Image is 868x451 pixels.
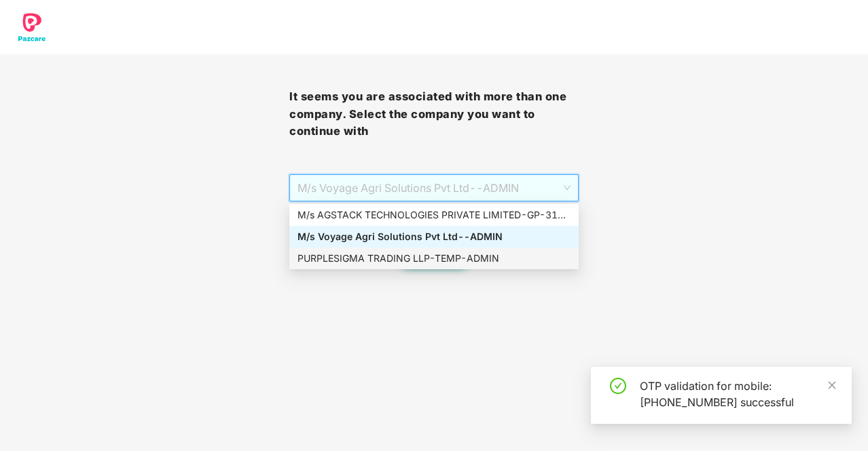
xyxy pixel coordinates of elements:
div: OTP validation for mobile: [PHONE_NUMBER] successful [640,378,835,410]
h3: It seems you are associated with more than one company. Select the company you want to continue with [289,88,579,140]
span: M/s Voyage Agri Solutions Pvt Ltd - - ADMIN [297,175,571,201]
div: M/s AGSTACK TECHNOLOGIES PRIVATE LIMITED - GP-313 - ADMIN [297,208,571,222]
div: M/s Voyage Agri Solutions Pvt Ltd - - ADMIN [297,229,571,244]
span: close [827,380,837,390]
div: PURPLESIGMA TRADING LLP - TEMP - ADMIN [297,251,571,266]
span: check-circle [610,378,626,394]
